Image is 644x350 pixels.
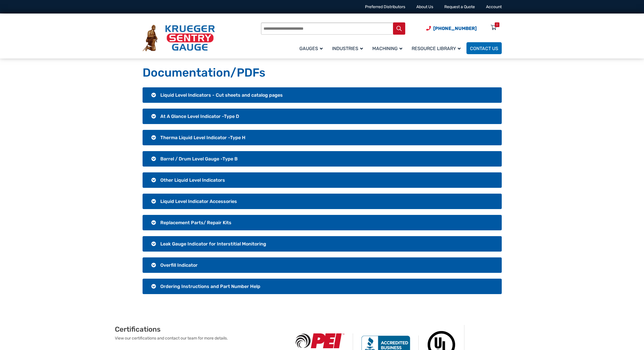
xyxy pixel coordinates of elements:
a: Request a Quote [444,4,475,9]
div: 0 [496,22,498,27]
span: Ordering Instructions and Part Number Help [160,284,260,289]
a: Industries [329,41,369,55]
span: Replacement Parts/ Repair Kits [160,220,231,225]
a: Account [486,4,502,9]
span: Therma Liquid Level Indicator -Type H [160,135,245,140]
a: Preferred Distributors [365,4,405,9]
span: Leak Gauge Indicator for Interstitial Monitoring [160,241,266,247]
a: About Us [416,4,433,9]
span: Overfill Indicator [160,262,198,268]
p: View our certifications and contact our team for more details. [115,335,287,341]
h1: Documentation/PDFs [143,66,502,80]
a: Gauges [296,41,329,55]
span: Other Liquid Level Indicators [160,177,225,183]
span: Machining [372,46,402,51]
span: [PHONE_NUMBER] [433,26,477,31]
span: Industries [332,46,363,51]
span: Barrel / Drum Level Gauge -Type B [160,156,238,162]
span: Contact Us [470,46,498,51]
img: Krueger Sentry Gauge [143,25,215,52]
span: Liquid Level Indicator Accessories [160,199,237,204]
h2: Certifications [115,325,287,334]
a: Machining [369,41,408,55]
span: Resource Library [412,46,461,51]
span: Liquid Level Indicators - Cut sheets and catalog pages [160,92,283,98]
a: Phone Number (920) 434-8860 [426,25,477,32]
a: Resource Library [408,41,466,55]
span: At A Glance Level Indicator -Type D [160,114,239,119]
a: Contact Us [466,42,502,54]
span: Gauges [299,46,323,51]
